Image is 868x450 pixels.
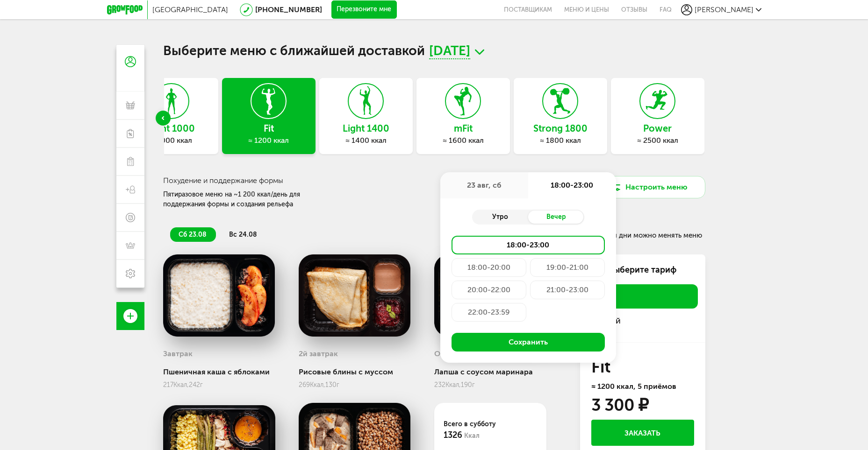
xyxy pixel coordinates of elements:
span: г [472,381,475,389]
div: ≈ 1400 ккал [319,136,413,145]
h3: Power [611,123,704,134]
div: ≈ 2500 ккал [611,136,704,145]
div: 20:00-22:00 [452,281,526,299]
div: ≈ 1200 ккал [222,136,316,145]
button: Сохранить [452,333,605,352]
button: Перезвоните мне [331,0,397,19]
div: 269 130 [299,381,411,389]
div: 23 авг, сб [440,172,528,198]
h3: Fit [591,359,694,374]
h3: Похудение и поддержание формы [163,176,432,185]
img: big_UhM2x8URaLiUjuGG.png [299,254,411,337]
div: 18:00-20:00 [452,258,526,277]
h3: Strong 1800 [514,123,607,134]
span: [GEOGRAPHIC_DATA] [152,5,228,14]
div: 21:00-23:00 [530,281,605,299]
div: В эти дни можно менять меню [582,232,702,239]
div: Пшеничная каша с яблоками [163,367,275,376]
span: 1326 [444,430,462,440]
h3: Завтрак [163,349,193,358]
span: Ккал, [173,381,189,389]
span: Ккал, [310,381,325,389]
div: Выберите тариф [588,264,698,276]
h3: Light 1400 [319,123,413,134]
div: ≈ 1000 ккал [125,136,218,145]
div: 22:00-23:59 [452,303,526,322]
h3: Fit [222,123,316,134]
div: Пятиразовое меню на ~1 200 ккал/день для поддержания формы и создания рельефа [163,190,330,209]
button: Заказать [591,420,694,446]
div: 18:00-23:00 [528,172,616,198]
h3: 2й завтрак [299,349,338,358]
div: 19:00-21:00 [530,258,605,277]
div: Всего в субботу [444,419,537,442]
div: Утро [472,211,528,224]
div: 3 300 ₽ [591,398,648,413]
h3: Light 1000 [125,123,218,134]
span: [PERSON_NAME] [695,5,753,14]
h3: Обед [434,349,454,358]
div: ≈ 1600 ккал [416,136,510,145]
div: 18:00-23:00 [452,236,605,254]
img: big_w9Jg4ANVYvsPbdw6.png [434,254,546,337]
span: Ккал, [445,381,461,389]
span: г [337,381,339,389]
span: вс 24.08 [229,231,257,239]
span: сб 23.08 [179,231,207,239]
span: г [200,381,203,389]
div: 217 242 [163,381,275,389]
a: [PHONE_NUMBER] [255,5,322,14]
div: Лапша с соусом маринара [434,367,546,376]
div: ≈ 1800 ккал [514,136,607,145]
h1: Выберите меню с ближайшей доставкой [163,45,705,59]
span: Ккал [464,432,480,440]
div: 232 190 [434,381,546,389]
img: big_BjauKFQ5lHOtcDC4.png [163,254,275,337]
button: Настроить меню [593,176,705,198]
div: Рисовые блины с муссом [299,367,411,376]
div: Previous slide [156,111,171,126]
h3: mFit [416,123,510,134]
div: Вечер [528,211,584,224]
span: [DATE] [429,45,470,59]
span: ≈ 1200 ккал, 5 приёмов [591,382,676,391]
